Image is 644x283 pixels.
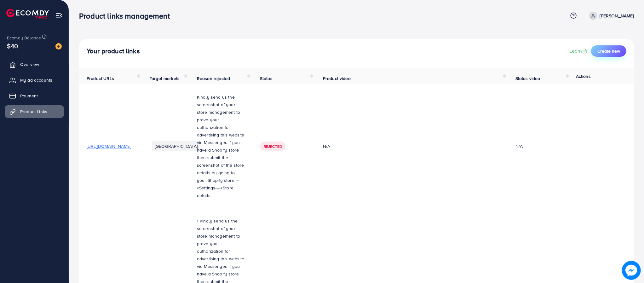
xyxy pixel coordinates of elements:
[55,43,62,49] img: image
[20,93,38,99] span: Payment
[5,74,64,86] a: My ad accounts
[5,105,64,118] a: Product Links
[197,75,230,82] span: Reason rejected
[264,144,282,149] span: Rejected
[152,141,200,151] li: [GEOGRAPHIC_DATA]
[20,61,39,67] span: Overview
[87,75,114,82] span: Product URLs
[323,143,500,149] div: N/A
[150,75,180,82] span: Target markets
[55,12,63,19] img: menu
[515,143,523,149] div: N/A
[87,47,140,55] h4: Your product links
[569,47,589,55] a: Learn
[260,75,273,82] span: Status
[5,58,64,71] a: Overview
[597,48,620,54] span: Create new
[591,45,626,57] button: Create new
[20,77,52,83] span: My ad accounts
[7,41,18,50] span: $40
[7,35,41,41] span: Ecomdy Balance
[197,93,245,199] p: Kindly send us the screenshot of your store management to prove your authorization for advertisin...
[587,12,634,20] a: [PERSON_NAME]
[622,261,641,280] img: image
[6,9,49,19] img: logo
[79,11,175,20] h3: Product links management
[87,143,131,149] span: [URL][DOMAIN_NAME]
[515,75,540,82] span: Status video
[20,108,47,115] span: Product Links
[323,75,351,82] span: Product video
[600,12,634,20] p: [PERSON_NAME]
[576,73,591,79] span: Actions
[5,90,64,102] a: Payment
